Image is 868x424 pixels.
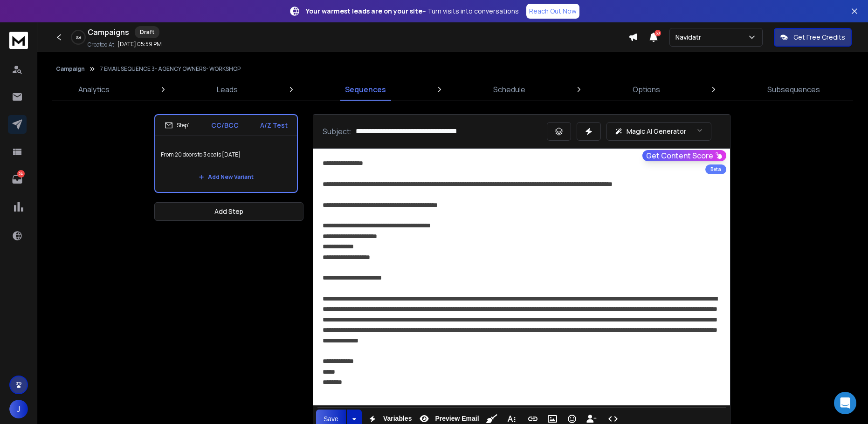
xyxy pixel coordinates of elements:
[191,168,261,186] button: Add New Variant
[211,78,243,101] a: Leads
[493,84,525,95] p: Schedule
[56,65,85,73] button: Campaign
[73,78,115,101] a: Analytics
[154,202,303,221] button: Add Step
[100,65,241,73] p: 7 EMAIL SEQUENCE 3- AGENCY OWNERS- WORKSHOP
[675,33,705,42] p: Navidatr
[306,7,422,15] strong: Your warmest leads are on your site
[774,28,852,47] button: Get Free Credits
[627,127,686,136] p: Magic AI Generator
[217,84,238,95] p: Leads
[135,26,159,38] div: Draft
[9,400,28,418] button: J
[78,84,110,95] p: Analytics
[834,392,856,414] div: Open Intercom Messenger
[793,33,845,42] p: Get Free Credits
[339,78,392,101] a: Sequences
[381,415,414,423] span: Variables
[767,84,820,95] p: Subsequences
[654,30,661,36] span: 50
[433,415,481,423] span: Preview Email
[606,122,711,141] button: Magic AI Generator
[88,41,116,48] p: Created At:
[17,170,25,178] p: 24
[88,27,129,38] h1: Campaigns
[161,142,291,168] p: From 20 doors to 3 deals [DATE]
[154,114,298,193] li: Step1CC/BCCA/Z TestFrom 20 doors to 3 deals [DATE]Add New Variant
[705,164,726,174] div: Beta
[762,78,826,101] a: Subsequences
[633,84,660,95] p: Options
[323,126,352,137] p: Subject:
[76,34,81,40] p: 0 %
[211,121,239,130] p: CC/BCC
[529,7,577,16] p: Reach Out Now
[627,78,666,101] a: Options
[306,7,519,16] p: – Turn visits into conversations
[526,4,579,19] a: Reach Out Now
[642,150,726,161] button: Get Content Score
[345,84,386,95] p: Sequences
[8,170,27,189] a: 24
[9,32,28,49] img: logo
[117,41,162,48] p: [DATE] 05:59 PM
[165,121,190,130] div: Step 1
[260,121,288,130] p: A/Z Test
[488,78,531,101] a: Schedule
